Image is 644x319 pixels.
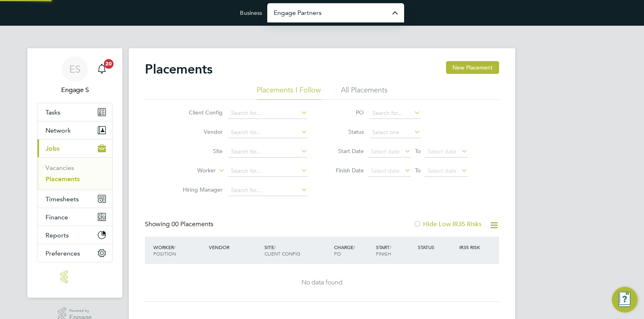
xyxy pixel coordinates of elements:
span: / PO [334,244,355,257]
button: Finance [37,208,112,226]
a: Vacancies [45,164,74,172]
span: / Client Config [264,244,300,257]
div: Worker [151,240,207,261]
div: Charge [332,240,374,261]
label: Finish Date [328,167,364,174]
span: Preferences [45,249,80,257]
input: Search for... [228,146,308,157]
span: Timesheets [45,195,79,203]
label: PO [328,109,364,116]
button: Reports [37,226,112,244]
a: Go to home page [37,270,113,283]
div: Vendor [207,240,262,254]
span: To [413,165,423,176]
button: Engage Resource Center [612,287,638,313]
label: Vendor [176,128,223,135]
div: Jobs [37,157,112,190]
span: Select date [371,148,400,155]
span: 00 Placements [171,220,213,228]
input: Search for... [369,108,421,119]
div: Status [416,240,458,254]
span: Finance [45,213,68,221]
button: New Placement [446,61,499,74]
label: Client Config [176,109,223,116]
li: Placements I Follow [257,85,321,100]
input: Search for... [228,185,308,196]
span: To [413,146,423,156]
input: Select one [369,127,421,138]
span: Network [45,127,71,134]
span: Engage S [37,85,113,95]
span: 20 [104,59,114,69]
div: Site [262,240,332,261]
div: IR35 Risk [457,240,485,254]
label: Site [176,147,223,155]
button: Jobs [37,139,112,157]
span: Select date [371,167,400,174]
a: 20 [94,56,110,82]
a: ESEngage S [37,56,113,95]
span: / Position [153,244,176,257]
img: engage-logo-retina.png [60,270,89,283]
button: Network [37,121,112,139]
button: Timesheets [37,190,112,208]
nav: Main navigation [27,48,122,298]
span: Tasks [45,108,60,116]
label: Hiring Manager [176,186,223,193]
span: Jobs [45,145,60,152]
label: Hide Low IR35 Risks [413,220,481,228]
label: Business [240,9,262,16]
a: Tasks [37,103,112,121]
span: Powered by [69,307,92,314]
input: Search for... [228,108,308,119]
button: Preferences [37,244,112,262]
div: Start [374,240,416,261]
label: Status [328,128,364,135]
span: / Finish [376,244,391,257]
div: No data found [153,278,491,287]
input: Search for... [228,127,308,138]
div: Showing [145,220,215,229]
a: Placements [45,175,80,183]
span: Select date [427,167,456,174]
span: ES [69,64,80,74]
label: Start Date [328,147,364,155]
h2: Placements [145,61,213,77]
span: Reports [45,231,69,239]
label: Worker [169,167,216,175]
input: Search for... [228,166,308,177]
span: Select date [427,148,456,155]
